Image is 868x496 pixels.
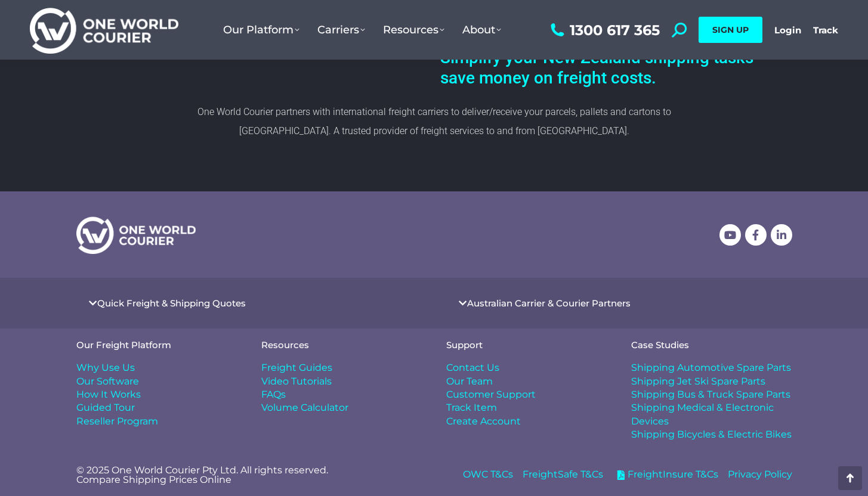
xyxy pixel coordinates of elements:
span: Our Team [446,375,493,388]
span: SIGN UP [712,24,749,35]
span: Volume Calculator [261,401,348,414]
span: How It Works [76,388,141,401]
p: One World Courier partners with international freight carriers to deliver/receive your parcels, p... [184,103,685,141]
span: Contact Us [446,361,499,374]
a: How It Works [76,388,237,401]
h4: Our Freight Platform [76,340,237,349]
a: Our Software [76,375,237,388]
span: Our Software [76,375,139,388]
a: Why Use Us [76,361,237,374]
span: Our Platform [223,23,299,36]
a: FreightInsure T&Cs [613,468,718,481]
a: OWC T&Cs [463,468,513,481]
a: Privacy Policy [728,468,792,481]
p: © 2025 One World Courier Pty Ltd. All rights reserved. Compare Shipping Prices Online [76,466,422,485]
span: Track Item [446,401,497,414]
a: Video Tutorials [261,375,422,388]
span: Customer Support [446,388,536,401]
span: FAQs [261,388,286,401]
a: 1300 617 365 [548,23,660,38]
span: Shipping Bicycles & Electric Bikes [631,428,792,441]
span: Shipping Automotive Spare Parts [631,361,791,374]
a: Volume Calculator [261,401,422,414]
a: Our Team [446,375,607,388]
a: Shipping Jet Ski Spare Parts [631,375,792,388]
span: About [462,23,501,36]
a: FreightSafe T&Cs [523,468,603,481]
a: About [453,11,510,48]
a: Freight Guides [261,361,422,374]
h2: Simplify your New Zealand shipping tasks - save money on freight costs. [440,48,780,88]
span: Guided Tour [76,401,135,414]
a: Shipping Bus & Truck Spare Parts [631,388,792,401]
a: FAQs [261,388,422,401]
a: Shipping Medical & Electronic Devices [631,401,792,428]
span: Freight Guides [261,361,332,374]
a: Create Account [446,415,607,428]
a: Login [774,24,801,36]
span: Shipping Bus & Truck Spare Parts [631,388,790,401]
a: Resources [374,11,453,48]
a: Track Item [446,401,607,414]
span: Resources [383,23,444,36]
span: FreightInsure T&Cs [625,468,718,481]
a: SIGN UP [699,17,762,43]
a: Shipping Bicycles & Electric Bikes [631,428,792,441]
a: Quick Freight & Shipping Quotes [97,299,246,308]
a: Shipping Automotive Spare Parts [631,361,792,374]
h4: Resources [261,340,422,349]
span: Shipping Jet Ski Spare Parts [631,375,765,388]
h4: Support [446,340,607,349]
a: Contact Us [446,361,607,374]
a: Carriers [308,11,374,48]
span: Video Tutorials [261,375,332,388]
img: One World Courier [30,6,178,54]
a: Guided Tour [76,401,237,414]
h4: Case Studies [631,340,792,349]
a: Australian Carrier & Courier Partners [467,299,631,308]
span: Reseller Program [76,415,158,428]
span: Create Account [446,415,521,428]
span: Carriers [317,23,365,36]
a: Customer Support [446,388,607,401]
a: Reseller Program [76,415,237,428]
a: Our Platform [214,11,308,48]
span: Why Use Us [76,361,135,374]
a: Track [813,24,838,36]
